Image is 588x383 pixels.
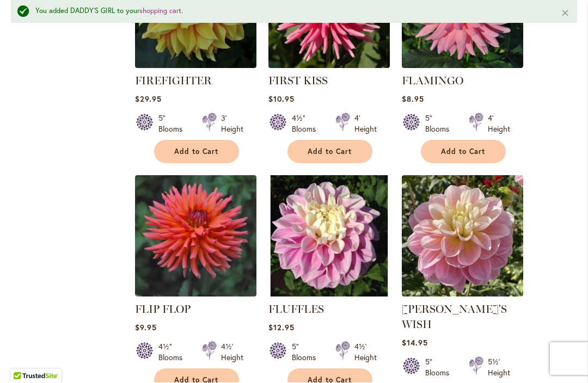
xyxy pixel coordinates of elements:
span: $12.95 [268,323,295,333]
div: You added DADDY'S GIRL to your . [35,7,544,17]
a: FIRST KISS [268,60,390,71]
a: FLIP FLOP [135,289,256,299]
span: $14.95 [402,338,428,348]
div: 4' Height [354,113,377,135]
div: 5½' Height [488,357,510,379]
a: FLUFFLES [268,303,324,316]
a: FLAMINGO [402,60,523,71]
a: Gabbie's Wish [402,289,523,299]
div: 4½" Blooms [292,113,322,135]
div: 5" Blooms [158,113,189,135]
span: Add to Cart [308,147,352,157]
div: 4½' Height [221,342,243,363]
button: Add to Cart [287,140,372,164]
img: FLUFFLES [268,176,390,297]
span: Add to Cart [174,147,219,157]
div: 4½" Blooms [158,342,189,363]
div: 5" Blooms [425,113,456,135]
a: FIREFIGHTER [135,60,256,71]
a: FLUFFLES [268,289,390,299]
span: $9.95 [135,323,157,333]
button: Add to Cart [154,140,239,164]
a: FIREFIGHTER [135,75,212,88]
a: shopping cart [139,7,181,16]
a: FLAMINGO [402,75,463,88]
a: FIRST KISS [268,75,328,88]
img: FLIP FLOP [135,176,256,297]
a: FLIP FLOP [135,303,191,316]
iframe: Launch Accessibility Center [8,344,39,375]
div: 5" Blooms [425,357,456,379]
span: $8.95 [402,94,424,104]
div: 5" Blooms [292,342,322,363]
div: 4' Height [488,113,510,135]
span: Add to Cart [441,147,486,157]
div: 4½' Height [354,342,377,363]
div: 3' Height [221,113,243,135]
button: Add to Cart [421,140,506,164]
img: Gabbie's Wish [402,176,523,297]
a: [PERSON_NAME]'S WISH [402,303,507,331]
span: $29.95 [135,94,162,104]
span: $10.95 [268,94,295,104]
